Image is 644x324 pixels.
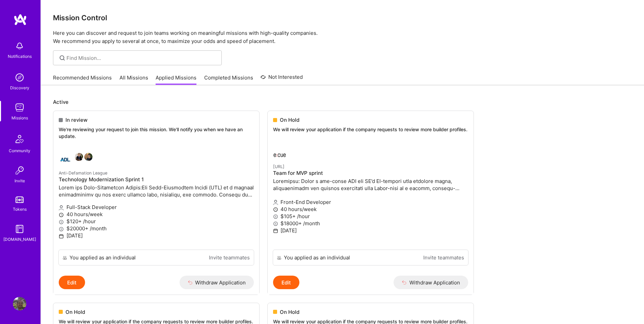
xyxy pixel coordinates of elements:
[13,222,26,236] img: guide book
[13,39,26,53] img: bell
[273,178,468,192] p: Loremipsu: Dolor s ame-conse ADI eli SE’d EI-tempori utla etdolore magna, aliquaenimadm ven quisn...
[273,213,468,220] p: $105+ /hour
[273,199,468,206] p: Front-End Developer
[284,254,350,261] div: You applied as an individual
[273,206,468,213] p: 40 hours/week
[84,153,92,161] img: Omer Hochman
[3,236,36,243] div: [DOMAIN_NAME]
[261,73,303,85] a: Not Interested
[59,212,64,217] i: icon Clock
[280,116,299,123] span: On Hold
[16,196,24,203] img: tokens
[8,53,32,60] div: Notifications
[15,177,25,184] div: Invite
[273,220,468,227] p: $18000+ /month
[180,276,254,289] button: Withdraw Application
[273,170,468,176] h4: Team for MVP sprint
[59,204,254,211] p: Full-Stack Developer
[59,211,254,218] p: 40 hours/week
[156,74,196,85] a: Applied Missions
[59,205,64,210] i: icon Applicant
[53,29,632,45] p: Here you can discover and request to join teams working on meaningful missions with high-quality ...
[59,170,107,176] small: Anti-Defamation League
[58,54,66,62] i: icon SearchGrey
[11,131,28,147] img: Community
[273,207,278,212] i: icon Clock
[59,276,85,289] button: Edit
[273,164,285,169] small: [URL]
[119,74,148,85] a: All Missions
[75,153,83,161] img: Elon Salfati
[11,297,28,310] a: User Avatar
[209,254,250,261] a: Invite teammates
[13,71,26,84] img: discovery
[273,214,278,219] i: icon MoneyGray
[59,234,64,239] i: icon Calendar
[268,141,474,250] a: Ecue.ai company logo[URL]Team for MVP sprintLoremipsu: Dolor s ame-conse ADI eli SE’d EI-tempori ...
[14,14,27,26] img: logo
[273,200,278,205] i: icon Applicant
[53,98,632,106] p: Active
[53,14,632,22] h3: Mission Control
[65,116,87,123] span: In review
[280,308,299,316] span: On Hold
[59,218,254,225] p: $120+ /hour
[273,146,287,160] img: Ecue.ai company logo
[13,297,26,310] img: User Avatar
[65,308,85,316] span: On Hold
[273,276,299,289] button: Edit
[13,206,27,213] div: Tokens
[13,101,26,114] img: teamwork
[9,147,30,154] div: Community
[53,147,259,250] a: Anti-Defamation League company logoElon SalfatiOmer HochmanAnti-Defamation LeagueTechnology Moder...
[59,153,72,166] img: Anti-Defamation League company logo
[66,54,217,62] input: Find Mission...
[273,227,468,234] p: [DATE]
[423,254,464,261] a: Invite teammates
[59,232,254,239] p: [DATE]
[59,177,254,183] h4: Technology Modernization Sprint 1
[70,254,136,261] div: You applied as an individual
[394,276,468,289] button: Withdraw Application
[273,228,278,233] i: icon Calendar
[13,164,26,177] img: Invite
[53,74,112,85] a: Recommended Missions
[10,84,29,91] div: Discovery
[59,227,64,232] i: icon MoneyGray
[273,221,278,226] i: icon MoneyGray
[204,74,253,85] a: Completed Missions
[59,126,254,139] p: We're reviewing your request to join this mission. We'll notify you when we have an update.
[59,219,64,225] i: icon MoneyGray
[59,184,254,198] p: Lorem ips Dolo-Sitametcon Adipis:Eli Sedd-Eiusmodtem Incidi (UTL) et d magnaal enimadminimv qu no...
[273,126,468,133] p: We will review your application if the company requests to review more builder profiles.
[59,225,254,232] p: $20000+ /month
[11,114,28,121] div: Missions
